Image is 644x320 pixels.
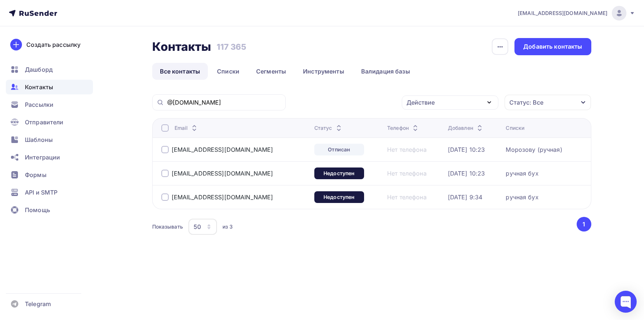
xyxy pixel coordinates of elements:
div: из 3 [222,223,233,230]
ul: Pagination [575,217,591,231]
a: Формы [6,167,93,182]
a: Рассылки [6,97,93,112]
a: Отправители [6,115,93,129]
a: Все контакты [152,63,208,80]
a: [EMAIL_ADDRESS][DOMAIN_NAME] [172,193,273,201]
div: 50 [194,222,201,231]
a: ручная бух [506,193,538,201]
span: Рассылки [25,100,53,109]
a: [DATE] 9:34 [448,193,483,201]
button: Go to page 1 [577,217,591,231]
a: [EMAIL_ADDRESS][DOMAIN_NAME] [172,146,273,153]
a: Недоступен [314,167,364,179]
div: Действие [407,98,435,107]
a: Морозову (ручная) [506,146,562,153]
span: Telegram [25,300,51,308]
a: [EMAIL_ADDRESS][DOMAIN_NAME] [172,170,273,177]
a: Инструменты [295,63,352,80]
div: Списки [506,124,524,132]
button: Статус: Все [504,94,591,110]
button: 50 [188,218,217,235]
span: Дашборд [25,65,53,74]
a: Дашборд [6,62,93,77]
div: Показывать [152,223,183,230]
span: Интеграции [25,153,60,162]
a: Отписан [314,144,364,155]
div: Статус [314,124,343,132]
h2: Контакты [152,39,211,54]
span: Формы [25,170,46,179]
a: Валидация базы [353,63,418,80]
a: ручная бух [506,170,538,177]
a: Сегменты [248,63,294,80]
span: Контакты [25,83,53,91]
h3: 117 365 [217,42,247,52]
a: Нет телефона [387,193,427,201]
span: Шаблоны [25,135,53,144]
a: Нет телефона [387,170,427,177]
input: Поиск [167,98,281,106]
a: Недоступен [314,191,364,203]
a: Шаблоны [6,132,93,147]
a: Нет телефона [387,146,427,153]
a: Списки [209,63,247,80]
button: Действие [402,95,498,110]
span: Помощь [25,206,50,214]
div: Создать рассылку [26,40,80,49]
div: Email [175,124,199,132]
span: Отправители [25,118,64,127]
span: [EMAIL_ADDRESS][DOMAIN_NAME] [518,10,607,17]
div: Статус: Все [509,98,543,107]
div: Телефон [387,124,420,132]
span: API и SMTP [25,188,57,197]
div: Добавить контакты [523,42,582,51]
a: Контакты [6,80,93,94]
a: [DATE] 10:23 [448,146,485,153]
a: [EMAIL_ADDRESS][DOMAIN_NAME] [518,6,635,20]
div: Добавлен [448,124,484,132]
a: [DATE] 10:23 [448,170,485,177]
